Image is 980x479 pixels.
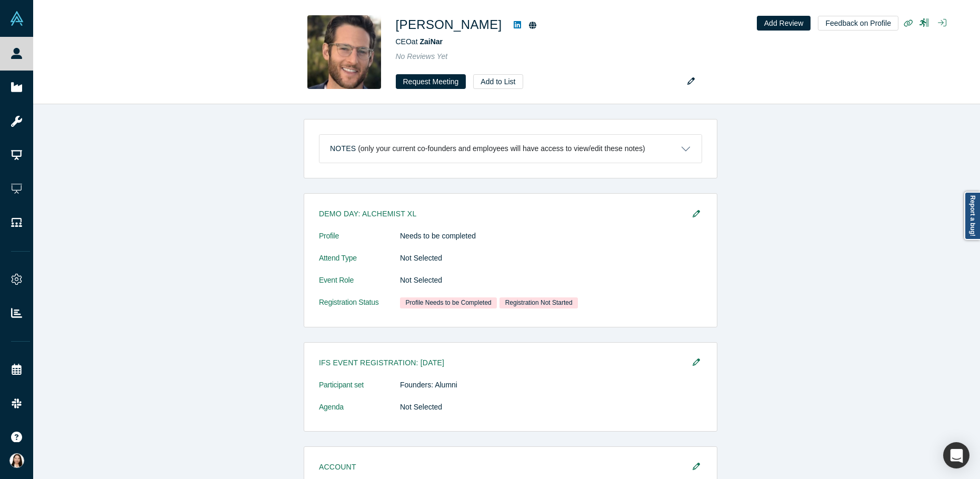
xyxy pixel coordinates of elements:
span: CEO at [396,37,443,46]
dd: Not Selected [400,275,702,286]
dt: Participant set [319,380,400,402]
button: Notes (only your current co-founders and employees will have access to view/edit these notes) [319,135,702,163]
dd: Founders: Alumni [400,380,702,391]
h3: Notes [330,143,356,154]
dt: Profile [319,231,400,253]
h1: [PERSON_NAME] [396,15,502,34]
h3: Account [319,462,687,473]
img: Ryoko Manabe's Account [9,453,24,468]
button: Add Review [757,16,811,31]
dt: Event Role [319,275,400,297]
a: ZaiNar [419,37,443,46]
dd: Not Selected [400,402,702,413]
span: Registration Not Started [499,297,578,308]
h3: IFS Event Registration: [DATE] [319,357,687,368]
p: (only your current co-founders and employees will have access to view/edit these notes) [358,144,645,153]
span: Profile Needs to be Completed [400,297,497,308]
dt: Attend Type [319,253,400,275]
dt: Registration Status [319,297,400,320]
button: Add to List [473,74,523,89]
dd: Not Selected [400,253,702,264]
button: Feedback on Profile [818,16,898,31]
a: Report a bug! [964,192,980,240]
dd: Needs to be completed [400,231,702,242]
button: Request Meeting [396,74,466,89]
h3: Demo Day: Alchemist XL [319,208,687,219]
img: Daniel Jacker's Profile Image [307,15,381,89]
img: Alchemist Vault Logo [9,11,24,26]
dt: Agenda [319,402,400,424]
span: No Reviews Yet [396,52,448,61]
